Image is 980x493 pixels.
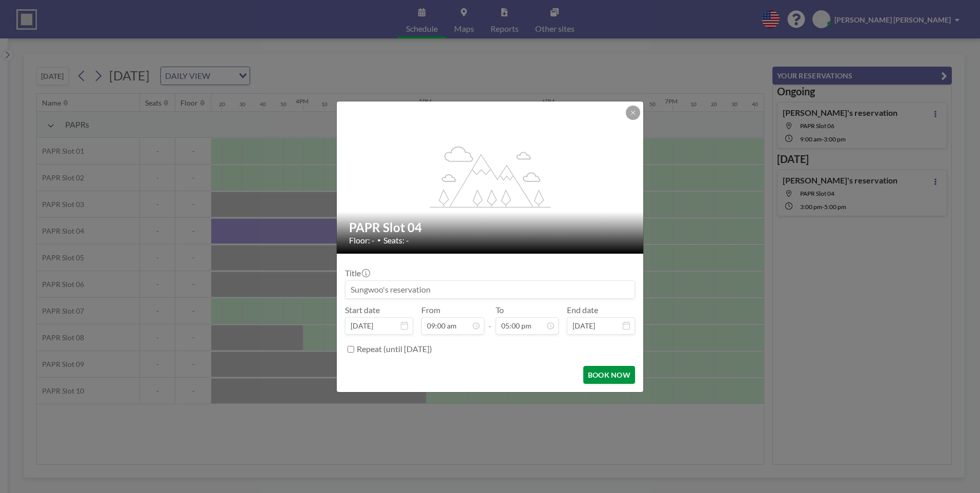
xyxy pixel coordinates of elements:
label: Repeat (until [DATE]) [357,344,432,354]
label: To [496,305,504,315]
input: Sungwoo's reservation [345,281,635,298]
label: End date [567,305,598,315]
h2: PAPR Slot 04 [349,220,632,235]
span: Seats: - [383,235,409,245]
button: BOOK NOW [583,366,635,384]
span: - [488,309,492,331]
label: From [421,305,440,315]
span: • [377,236,381,244]
g: flex-grow: 1.2; [430,146,551,207]
label: Start date [345,305,380,315]
span: Floor: - [349,235,375,245]
label: Title [345,268,369,278]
